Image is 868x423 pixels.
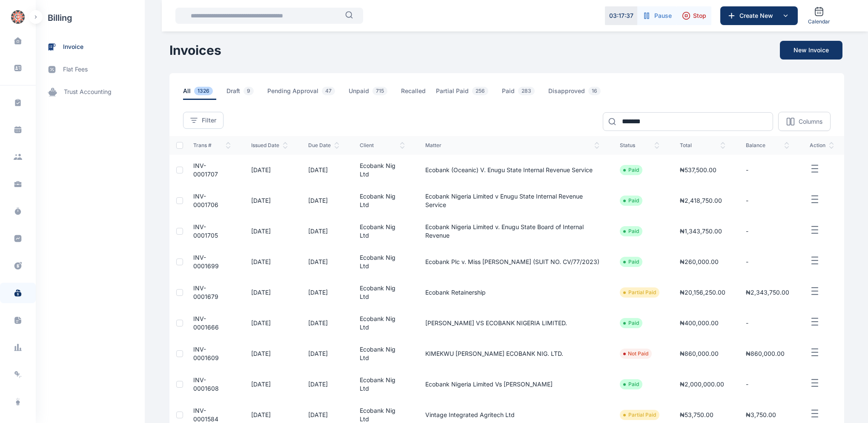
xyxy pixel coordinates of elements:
a: flat fees [36,58,145,81]
a: All1326 [183,87,226,100]
button: Stop [677,6,711,25]
button: Columns [778,112,831,131]
span: Unpaid [349,87,391,100]
td: [DATE] [298,277,349,308]
span: Paid [502,87,538,100]
a: Partial Paid256 [436,87,502,100]
span: Matter [425,142,599,149]
td: Ecobank Nig Ltd [349,369,415,400]
li: Partial Paid [623,412,656,418]
a: invoice [36,36,145,58]
span: 256 [472,87,488,95]
span: 715 [372,87,387,95]
td: [DATE] [241,247,298,277]
span: ₦20,156,250.00 [680,289,725,296]
td: [DATE] [298,155,349,185]
span: invoice [63,43,83,51]
span: Trans # [193,142,231,149]
a: INV-0001666 [193,315,219,331]
a: Draft9 [226,87,267,100]
span: ₦53,750.00 [680,411,713,418]
span: 47 [322,87,335,95]
a: Recalled [401,87,436,100]
span: Recalled [401,87,426,100]
span: Filter [202,116,216,125]
span: Draft [226,87,257,100]
span: Pause [654,11,672,20]
td: [DATE] [241,155,298,185]
td: [DATE] [241,338,298,369]
span: ₦260,000.00 [680,258,719,265]
span: 283 [518,87,535,95]
span: - [746,166,748,173]
a: trust accounting [36,81,145,103]
td: [DATE] [298,185,349,216]
span: INV-0001609 [193,346,219,361]
span: - [746,227,748,235]
td: Ecobank Nigeria Limited v Enugu State Internal Revenue Service [415,185,610,216]
span: ₦400,000.00 [680,319,719,326]
td: Ecobank Nig Ltd [349,185,415,216]
button: Pause [637,6,677,25]
span: total [680,142,725,149]
a: INV-0001584 [193,407,218,423]
span: Calendar [808,18,830,25]
span: Due Date [308,142,339,149]
button: New Invoice [780,41,842,60]
span: ₦2,418,750.00 [680,197,722,204]
a: Unpaid715 [349,87,401,100]
span: - [746,197,748,204]
a: INV-0001707 [193,162,218,178]
span: - [746,319,748,326]
a: INV-0001608 [193,376,219,392]
td: Ecobank Nig Ltd [349,277,415,308]
li: Paid [623,320,639,326]
a: Pending Approval47 [267,87,349,100]
span: 16 [588,87,601,95]
span: balance [746,142,789,149]
td: Ecobank Nig Ltd [349,308,415,338]
span: Create New [736,11,780,20]
span: ₦537,500.00 [680,166,716,173]
a: INV-0001699 [193,254,219,270]
span: Stop [693,11,706,20]
li: Partial Paid [623,289,656,296]
td: Ecobank (Oceanic) V. Enugu State Internal Revenue Service [415,155,610,185]
td: Ecobank Plc v. Miss [PERSON_NAME] (SUIT NO. CV/77/2023) [415,247,610,277]
a: INV-0001706 [193,193,218,208]
a: Disapproved16 [548,87,614,100]
span: trust accounting [64,88,112,97]
span: 1326 [194,87,213,95]
span: INV-0001679 [193,284,218,300]
td: Ecobank Nig Ltd [349,247,415,277]
td: [DATE] [298,216,349,247]
a: Paid283 [502,87,548,100]
td: [DATE] [241,277,298,308]
td: KIMEKWU [PERSON_NAME] ECOBANK NIG. LTD. [415,338,610,369]
td: [DATE] [241,216,298,247]
span: ₦860,000.00 [680,350,719,357]
a: Calendar [805,3,834,28]
td: Ecobank Nig Ltd [349,338,415,369]
span: 9 [243,87,254,95]
span: action [810,142,834,149]
span: client [360,142,405,149]
td: [DATE] [298,308,349,338]
li: Paid [623,197,639,204]
td: Ecobank Nigeria Limited v. Enugu State Board of Internal Revenue [415,216,610,247]
p: Columns [799,117,822,126]
span: status [620,142,659,149]
button: Create New [720,6,798,25]
li: Paid [623,228,639,235]
p: 03 : 17 : 37 [609,11,633,20]
td: [DATE] [298,247,349,277]
td: Ecobank Retainership [415,277,610,308]
td: [DATE] [298,338,349,369]
span: ₦860,000.00 [746,350,785,357]
span: - [746,258,748,265]
span: Pending Approval [267,87,338,100]
td: [DATE] [241,308,298,338]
